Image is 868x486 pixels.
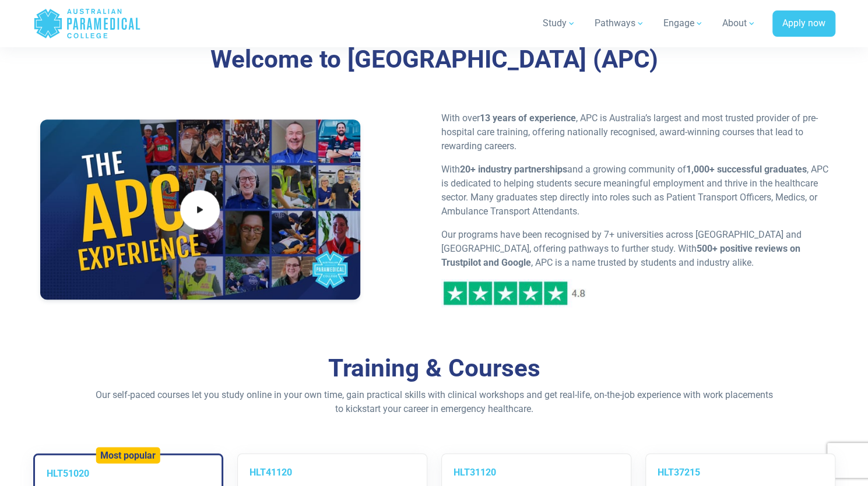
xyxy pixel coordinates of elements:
p: Our programs have been recognised by 7+ universities across [GEOGRAPHIC_DATA] and [GEOGRAPHIC_DAT... [441,228,828,270]
h3: Welcome to [GEOGRAPHIC_DATA] (APC) [99,45,769,75]
strong: 1,000+ successful graduates [686,164,807,175]
h2: Training & Courses [93,354,775,383]
p: Our self-paced courses let you study online in your own time, gain practical skills with clinical... [93,388,775,416]
h5: Most popular [100,450,156,461]
span: HLT31120 [454,467,496,478]
a: Australian Paramedical College [33,5,141,43]
span: HLT37215 [658,467,700,478]
a: Study [536,7,583,40]
p: With over , APC is Australia’s largest and most trusted provider of pre-hospital care training, o... [441,111,828,153]
span: HLT51020 [47,468,89,479]
a: Pathways [588,7,652,40]
strong: 13 years of experience [480,112,576,124]
a: Engage [656,7,711,40]
strong: 20+ industry partnerships [460,164,567,175]
a: About [715,7,763,40]
a: Apply now [772,10,835,37]
span: HLT41120 [249,467,292,478]
p: With and a growing community of , APC is dedicated to helping students secure meaningful employme... [441,163,828,219]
